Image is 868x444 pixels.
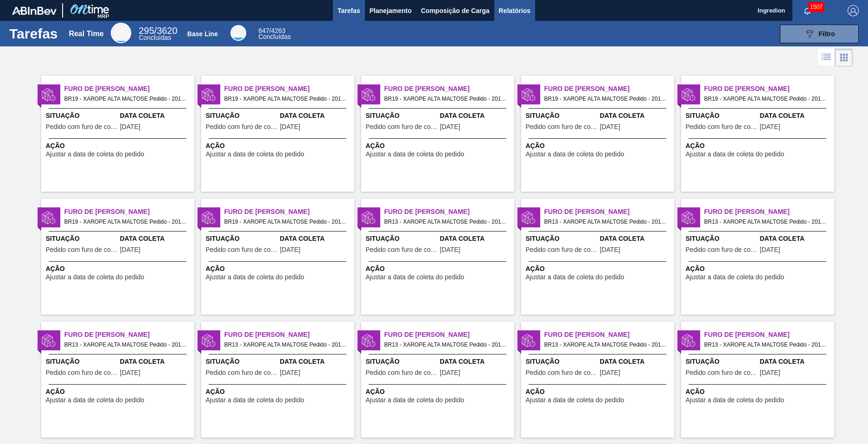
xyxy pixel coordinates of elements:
span: Ajustar a data de coleta do pedido [526,151,625,158]
span: 295 [139,26,154,36]
span: Pedido com furo de coleta [526,369,598,376]
span: Furo de Coleta [384,330,514,340]
span: 30/08/2025 [120,246,140,253]
div: Real Time [69,30,103,38]
span: BR19 - XAROPE ALTA MALTOSE Pedido - 2015532 [384,94,507,104]
div: Real Time [111,23,131,43]
span: Pedido com furo de coleta [686,369,758,376]
span: BR19 - XAROPE ALTA MALTOSE Pedido - 2013282 [64,94,187,104]
span: Situação [206,357,278,367]
span: Ação [366,264,512,274]
span: Data Coleta [600,234,672,244]
span: BR13 - XAROPE ALTA MALTOSE Pedido - 2015673 [384,340,507,350]
span: BR13 - XAROPE ALTA MALTOSE Pedido - 2015672 [224,340,347,350]
img: status [522,211,536,225]
span: Ajustar a data de coleta do pedido [686,397,785,404]
span: Ajustar a data de coleta do pedido [46,151,145,158]
span: Ajustar a data de coleta do pedido [206,151,305,158]
span: Furo de Coleta [704,207,834,217]
span: Pedido com furo de coleta [366,369,438,376]
button: Filtro [780,25,859,43]
span: Situação [206,234,278,244]
img: status [42,334,56,347]
span: Situação [46,234,118,244]
span: Pedido com furo de coleta [686,123,758,130]
span: Ação [366,141,512,151]
img: status [682,88,696,102]
span: Ajustar a data de coleta do pedido [686,151,785,158]
span: Data Coleta [120,357,192,367]
span: BR19 - XAROPE ALTA MALTOSE Pedido - 2015533 [544,94,667,104]
span: 26/08/2025 [280,123,300,130]
img: status [682,334,696,347]
span: Ajustar a data de coleta do pedido [526,274,625,281]
span: Pedido com furo de coleta [206,246,278,253]
span: 26/08/2025 [440,246,460,253]
span: Situação [366,357,438,367]
span: Furo de Coleta [64,207,194,217]
img: status [362,211,376,225]
img: status [522,88,536,102]
span: Ação [366,387,512,397]
span: 26/08/2025 [120,123,140,130]
img: status [202,334,216,347]
div: Visão em Lista [818,49,835,66]
span: BR19 - XAROPE ALTA MALTOSE Pedido - 2013283 [224,94,347,104]
span: Ação [686,387,832,397]
span: Composição de Carga [421,5,490,16]
span: 27/08/2025 [760,246,780,253]
span: / 3620 [139,26,177,36]
span: Ação [686,264,832,274]
span: Data Coleta [280,357,352,367]
span: Furo de Coleta [224,330,354,340]
span: Pedido com furo de coleta [206,369,278,376]
span: Situação [686,357,758,367]
span: Pedido com furo de coleta [526,246,598,253]
span: BR13 - XAROPE ALTA MALTOSE Pedido - 2015679 [544,340,667,350]
span: BR13 - XAROPE ALTA MALTOSE Pedido - 2015671 [64,340,187,350]
span: Furo de Coleta [384,84,514,94]
span: Ajustar a data de coleta do pedido [526,397,625,404]
span: Ação [526,141,672,151]
span: Concluídas [258,33,291,40]
span: Pedido com furo de coleta [366,123,438,130]
span: 27/08/2025 [280,369,300,376]
span: Ação [526,264,672,274]
h1: Tarefas [9,28,58,39]
span: Furo de Coleta [224,207,354,217]
img: status [362,334,376,347]
span: Ação [206,141,352,151]
span: 30/08/2025 [280,246,300,253]
span: Data Coleta [600,111,672,121]
span: Pedido com furo de coleta [206,123,278,130]
span: Pedido com furo de coleta [46,123,118,130]
span: Ajustar a data de coleta do pedido [46,274,145,281]
img: status [522,334,536,347]
span: 30/08/2025 [440,123,460,130]
span: BR13 - XAROPE ALTA MALTOSE Pedido - 2015674 [704,340,827,350]
span: Ação [46,387,192,397]
span: Furo de Coleta [384,207,514,217]
span: Furo de Coleta [64,330,194,340]
span: / 4263 [258,27,285,34]
img: status [42,88,56,102]
span: Furo de Coleta [544,207,674,217]
span: 28/08/2025 [760,369,780,376]
span: Situação [366,111,438,121]
span: Situação [206,111,278,121]
span: Ação [46,141,192,151]
span: Situação [526,111,598,121]
img: TNhmsLtSVTkK8tSr43FrP2fwEKptu5GPRR3wAAAABJRU5ErkJggg== [12,6,57,15]
span: Pedido com furo de coleta [686,246,758,253]
img: status [682,211,696,225]
span: Planejamento [370,5,412,16]
span: Ajustar a data de coleta do pedido [46,397,145,404]
div: Visão em Cards [835,49,853,66]
span: BR13 - XAROPE ALTA MALTOSE Pedido - 2015668 [544,217,667,227]
span: Situação [46,111,118,121]
span: Data Coleta [760,234,832,244]
span: BR13 - XAROPE ALTA MALTOSE Pedido - 2015670 [704,217,827,227]
span: 1507 [808,2,824,12]
span: Situação [686,234,758,244]
span: Pedido com furo de coleta [366,246,438,253]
